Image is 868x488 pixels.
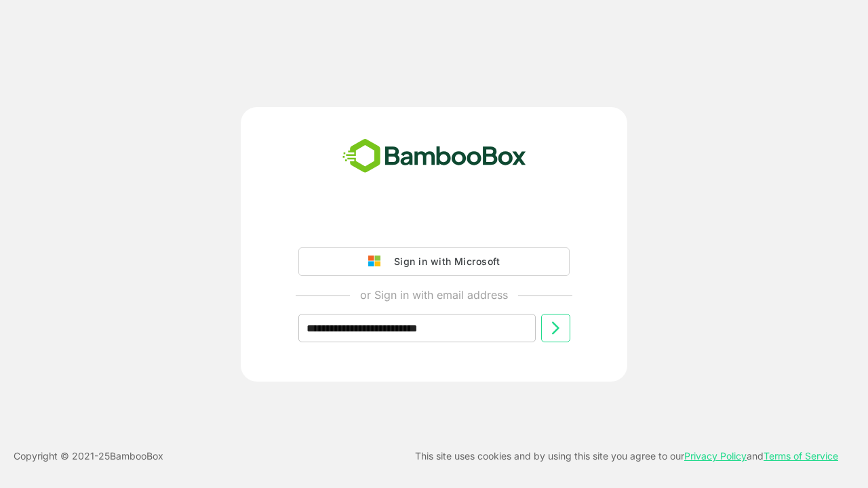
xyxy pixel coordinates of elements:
[360,287,508,303] p: or Sign in with email address
[14,448,163,464] p: Copyright © 2021- 25 BambooBox
[415,448,838,464] p: This site uses cookies and by using this site you agree to our and
[292,209,576,239] iframe: Sign in with Google Button
[387,253,500,270] div: Sign in with Microsoft
[335,134,534,179] img: bamboobox
[764,450,838,462] a: Terms of Service
[368,256,387,268] img: google
[298,247,570,276] button: Sign in with Microsoft
[684,450,747,462] a: Privacy Policy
